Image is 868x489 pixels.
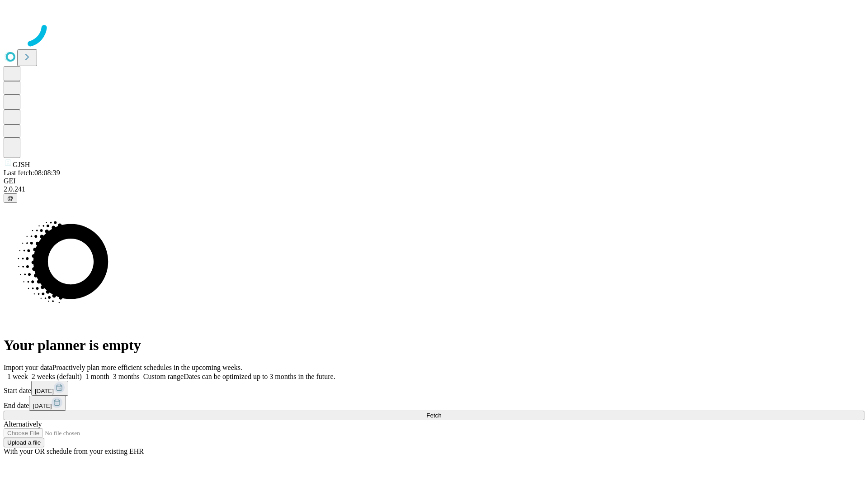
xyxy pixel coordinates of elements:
[13,161,30,168] span: GJSH
[52,364,242,371] span: Proactively plan more efficient schedules in the upcoming weeks.
[4,364,52,371] span: Import your data
[4,420,42,428] span: Alternatively
[113,373,140,380] span: 3 months
[7,373,28,380] span: 1 week
[4,177,864,185] div: GEI
[4,193,17,203] button: @
[4,381,864,396] div: Start date
[35,388,54,394] span: [DATE]
[426,412,441,419] span: Fetch
[31,381,68,396] button: [DATE]
[32,373,82,380] span: 2 weeks (default)
[85,373,109,380] span: 1 month
[4,337,864,354] h1: Your planner is empty
[4,411,864,420] button: Fetch
[4,447,144,455] span: With your OR schedule from your existing EHR
[4,438,44,447] button: Upload a file
[184,373,335,380] span: Dates can be optimized up to 3 months in the future.
[4,185,864,193] div: 2.0.241
[4,396,864,411] div: End date
[7,195,14,201] span: @
[33,403,52,409] span: [DATE]
[29,396,66,411] button: [DATE]
[143,373,184,380] span: Custom range
[4,169,60,177] span: Last fetch: 08:08:39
